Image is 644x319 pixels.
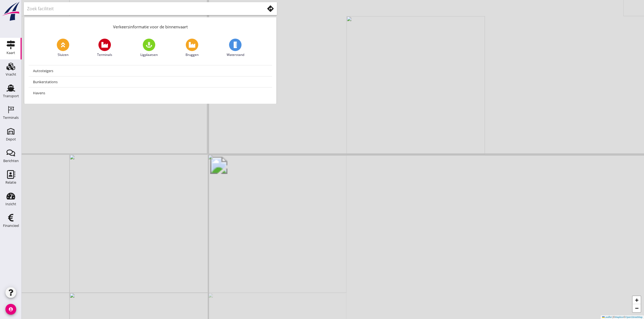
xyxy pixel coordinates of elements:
[625,316,643,318] a: OpenStreetMap
[227,39,244,57] a: Waterstand
[633,304,641,312] a: Zoom out
[5,202,16,206] div: Inzicht
[227,52,244,57] span: Waterstand
[6,73,16,76] div: Vracht
[186,39,199,57] a: Bruggen
[3,116,19,119] div: Terminals
[602,316,612,318] a: Leaflet
[97,39,112,57] a: Terminals
[635,305,639,311] span: −
[3,159,19,163] div: Berichten
[186,52,199,57] span: Bruggen
[6,137,16,141] div: Depot
[33,79,268,85] div: Bunkerstations
[27,4,257,13] input: Zoek faciliteit
[58,52,68,57] span: Sluizen
[140,52,158,57] span: Ligplaatsen
[57,39,69,57] a: Sluizen
[5,304,16,315] i: account_circle
[3,94,19,98] div: Transport
[3,224,19,227] div: Financieel
[33,90,268,96] div: Havens
[140,39,158,57] a: Ligplaatsen
[601,315,644,319] div: © ©
[24,17,276,34] div: Verkeersinformatie voor de binnenvaart
[1,1,21,21] img: logo-small.a267ee39.svg
[6,51,15,55] div: Kaart
[615,316,624,318] a: Mapbox
[635,297,639,303] span: +
[633,296,641,304] a: Zoom in
[5,181,16,184] div: Relatie
[33,68,268,74] div: Autosteigers
[97,52,112,57] span: Terminals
